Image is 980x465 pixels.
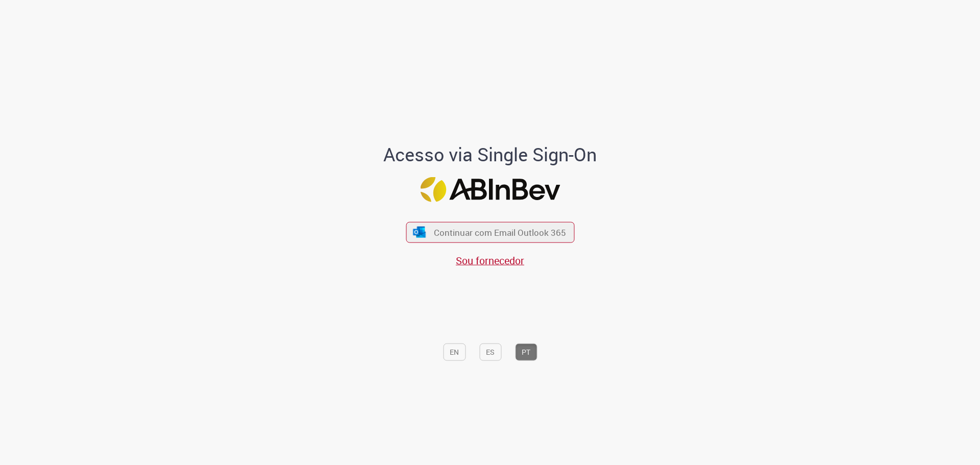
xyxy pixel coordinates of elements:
img: ícone Azure/Microsoft 360 [412,227,427,237]
button: EN [443,343,465,360]
button: ícone Azure/Microsoft 360 Continuar com Email Outlook 365 [406,222,574,242]
span: Continuar com Email Outlook 365 [434,227,566,238]
button: PT [515,343,537,360]
a: Sou fornecedor [456,254,524,267]
h1: Acesso via Single Sign-On [349,144,632,165]
button: ES [479,343,501,360]
img: Logo ABInBev [420,177,560,202]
